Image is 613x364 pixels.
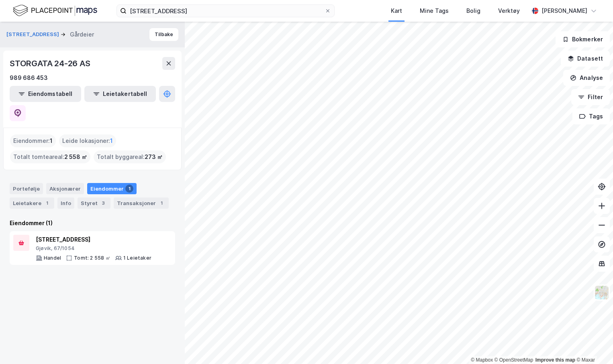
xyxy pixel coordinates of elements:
[110,136,113,146] span: 1
[561,51,610,67] button: Datasett
[43,199,51,207] div: 1
[420,6,449,16] div: Mine Tags
[10,73,48,83] div: 989 686 453
[466,6,480,16] div: Bolig
[10,197,54,209] div: Leietakere
[123,255,151,261] div: 1 Leietaker
[498,6,520,16] div: Verktøy
[10,134,56,147] div: Eiendommer :
[44,255,61,261] div: Handel
[70,30,94,39] div: Gårdeier
[573,325,613,364] iframe: Chat Widget
[125,185,133,193] div: 1
[74,255,110,261] div: Tomt: 2 558 ㎡
[50,136,53,146] span: 1
[471,357,493,363] a: Mapbox
[494,357,533,363] a: OpenStreetMap
[127,5,325,17] input: Søk på adresse, matrikkel, gårdeiere, leietakere eller personer
[10,57,92,70] div: STORGATA 24-26 AS
[10,150,90,163] div: Totalt tomteareal :
[594,285,609,300] img: Z
[10,218,175,228] div: Eiendommer (1)
[6,31,61,39] button: [STREET_ADDRESS]
[36,235,151,244] div: [STREET_ADDRESS]
[57,197,74,209] div: Info
[114,197,169,209] div: Transaksjoner
[149,28,178,41] button: Tilbake
[64,152,87,162] span: 2 558 ㎡
[145,152,163,162] span: 273 ㎡
[99,199,107,207] div: 3
[94,150,166,163] div: Totalt byggareal :
[13,4,97,18] img: logo.f888ab2527a4732fd821a326f86c7f29.svg
[563,70,610,86] button: Analyse
[10,86,81,102] button: Eiendomstabell
[59,134,116,147] div: Leide lokasjoner :
[391,6,402,16] div: Kart
[556,31,610,47] button: Bokmerker
[541,6,587,16] div: [PERSON_NAME]
[10,183,43,194] div: Portefølje
[572,108,610,124] button: Tags
[87,183,137,194] div: Eiendommer
[36,245,151,252] div: Gjøvik, 67/1054
[571,89,610,105] button: Filter
[78,197,110,209] div: Styret
[84,86,156,102] button: Leietakertabell
[535,357,575,363] a: Improve this map
[157,199,166,207] div: 1
[46,183,84,194] div: Aksjonærer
